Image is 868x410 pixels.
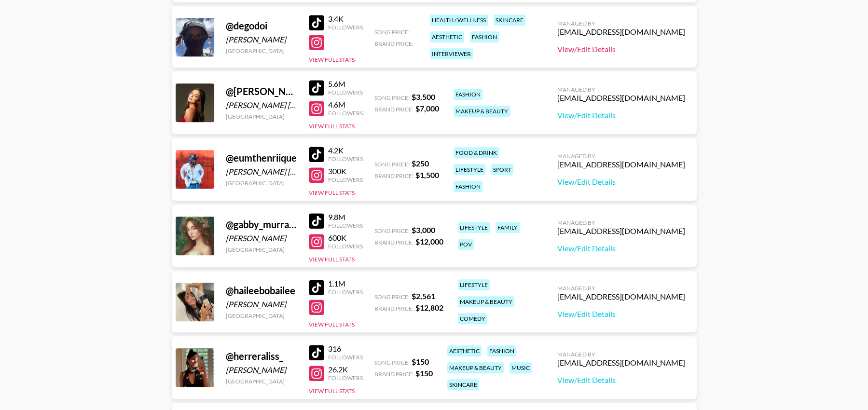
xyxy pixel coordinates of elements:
[328,222,363,229] div: Followers
[309,387,355,395] button: View Full Stats
[328,89,363,96] div: Followers
[374,227,410,234] span: Song Price:
[226,312,297,319] div: [GEOGRAPHIC_DATA]
[226,365,297,375] div: [PERSON_NAME]
[226,246,297,253] div: [GEOGRAPHIC_DATA]
[415,369,433,378] strong: $ 150
[374,239,413,246] span: Brand Price:
[412,357,429,366] strong: $ 150
[328,354,363,361] div: Followers
[447,345,482,356] div: aesthetic
[374,40,413,47] span: Brand Price:
[415,237,443,246] strong: $ 12,000
[412,291,435,301] strong: $ 2,561
[226,167,297,177] div: [PERSON_NAME] [PERSON_NAME] [PERSON_NAME]
[412,92,435,101] strong: $ 3,500
[557,244,685,253] a: View/Edit Details
[510,362,532,373] div: music
[226,85,297,97] div: @ [PERSON_NAME]
[454,164,485,175] div: lifestyle
[328,288,363,296] div: Followers
[328,155,363,163] div: Followers
[557,27,685,37] div: [EMAIL_ADDRESS][DOMAIN_NAME]
[226,152,297,164] div: @ eumthenriique
[374,94,410,101] span: Song Price:
[374,293,410,301] span: Song Price:
[458,279,490,290] div: lifestyle
[454,89,482,100] div: fashion
[470,31,499,42] div: fashion
[309,56,355,63] button: View Full Stats
[447,379,479,390] div: skincare
[226,20,297,32] div: @ degodoi
[557,351,685,358] div: Managed By
[491,164,513,175] div: sport
[374,28,410,36] span: Song Price:
[496,222,520,233] div: family
[374,305,413,312] span: Brand Price:
[458,296,514,307] div: makeup & beauty
[557,86,685,93] div: Managed By
[557,152,685,160] div: Managed By
[447,362,504,373] div: makeup & beauty
[328,365,363,374] div: 26.2K
[226,113,297,120] div: [GEOGRAPHIC_DATA]
[226,47,297,55] div: [GEOGRAPHIC_DATA]
[557,110,685,120] a: View/Edit Details
[557,44,685,54] a: View/Edit Details
[494,14,525,26] div: skincare
[328,24,363,31] div: Followers
[309,189,355,196] button: View Full Stats
[328,212,363,222] div: 9.8M
[412,225,435,234] strong: $ 3,000
[557,226,685,236] div: [EMAIL_ADDRESS][DOMAIN_NAME]
[458,313,487,324] div: comedy
[557,20,685,27] div: Managed By
[557,285,685,292] div: Managed By
[430,48,473,59] div: interviewer
[557,358,685,368] div: [EMAIL_ADDRESS][DOMAIN_NAME]
[226,100,297,110] div: [PERSON_NAME] [PERSON_NAME]
[328,176,363,183] div: Followers
[328,374,363,382] div: Followers
[328,14,363,24] div: 3.4K
[328,100,363,109] div: 4.6M
[454,106,510,117] div: makeup & beauty
[328,344,363,354] div: 316
[374,172,413,179] span: Brand Price:
[328,146,363,155] div: 4.2K
[415,104,439,113] strong: $ 7,000
[309,256,355,263] button: View Full Stats
[415,303,443,312] strong: $ 12,802
[226,233,297,243] div: [PERSON_NAME]
[458,239,474,250] div: pov
[226,300,297,309] div: [PERSON_NAME]
[374,161,410,168] span: Song Price:
[328,243,363,250] div: Followers
[226,285,297,297] div: @ haileebobailee
[454,147,499,158] div: food & drink
[415,170,439,179] strong: $ 1,500
[557,375,685,385] a: View/Edit Details
[328,279,363,288] div: 1.1M
[454,181,482,192] div: fashion
[557,292,685,301] div: [EMAIL_ADDRESS][DOMAIN_NAME]
[374,106,413,113] span: Brand Price:
[458,222,490,233] div: lifestyle
[309,123,355,130] button: View Full Stats
[226,35,297,44] div: [PERSON_NAME]
[328,166,363,176] div: 300K
[412,159,429,168] strong: $ 250
[374,359,410,366] span: Song Price:
[226,350,297,362] div: @ herreraliss_
[309,321,355,328] button: View Full Stats
[557,177,685,187] a: View/Edit Details
[374,370,413,378] span: Brand Price:
[328,233,363,243] div: 600K
[557,93,685,103] div: [EMAIL_ADDRESS][DOMAIN_NAME]
[328,79,363,89] div: 5.6M
[226,378,297,385] div: [GEOGRAPHIC_DATA]
[557,309,685,319] a: View/Edit Details
[226,219,297,231] div: @ gabby_murrayy
[226,179,297,187] div: [GEOGRAPHIC_DATA]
